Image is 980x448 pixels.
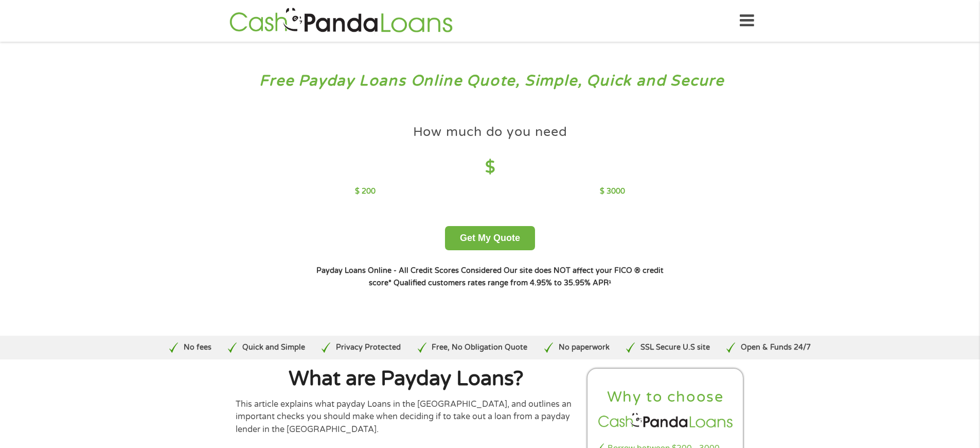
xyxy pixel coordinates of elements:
p: Privacy Protected [336,342,401,353]
p: $ 3000 [600,186,625,197]
img: GetLoanNow Logo [226,6,456,36]
h2: Why to choose [596,388,735,407]
p: This article explains what payday Loans in the [GEOGRAPHIC_DATA], and outlines an important check... [236,398,577,436]
p: No fees [184,342,211,353]
strong: Payday Loans Online - All Credit Scores Considered [316,266,502,275]
h1: What are Payday Loans? [236,369,577,389]
p: Open & Funds 24/7 [741,342,811,353]
p: Free, No Obligation Quote [432,342,527,353]
p: Quick and Simple [242,342,305,353]
button: Get My Quote [445,226,535,250]
h4: $ [355,157,625,178]
p: No paperwork [559,342,610,353]
p: SSL Secure U.S site [640,342,710,353]
strong: Our site does NOT affect your FICO ® credit score* [369,266,664,287]
h4: How much do you need [413,124,567,141]
strong: Qualified customers rates range from 4.95% to 35.95% APR¹ [394,279,611,287]
p: $ 200 [355,186,376,197]
h3: Free Payday Loans Online Quote, Simple, Quick and Secure [30,72,951,91]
